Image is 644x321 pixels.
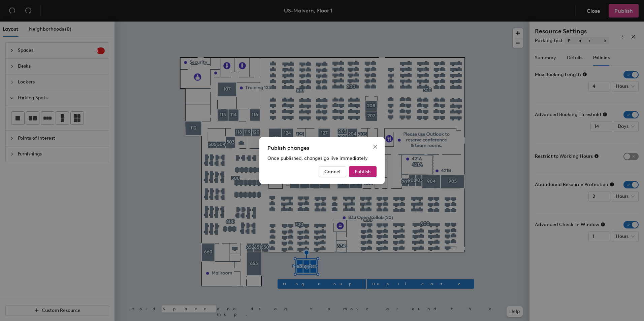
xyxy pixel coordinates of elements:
button: Publish [349,166,377,177]
span: Close [370,144,381,149]
span: Publish [355,169,371,175]
button: Close [370,141,381,152]
div: Publish changes [267,144,377,152]
span: Cancel [324,169,341,175]
span: Once published, changes go live immediately [267,155,368,161]
span: close [373,144,378,149]
button: Cancel [319,166,346,177]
